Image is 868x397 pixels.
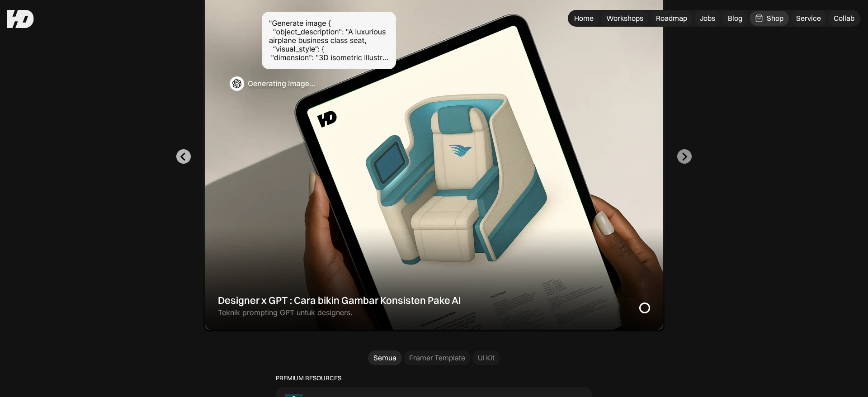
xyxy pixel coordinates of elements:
div: UI Kit [478,353,495,363]
div: Shop [767,14,783,23]
div: Blog [728,14,742,23]
div: Roadmap [656,14,687,23]
button: Go to last slide [176,149,191,164]
p: PREMIUM RESOURCES [276,374,592,382]
div: Jobs [700,14,715,23]
a: Jobs [694,11,721,26]
button: Next slide [677,149,692,164]
div: Workshops [606,14,643,23]
div: Service [796,14,821,23]
a: Shop [750,11,789,26]
a: Roadmap [651,11,693,26]
div: Framer Template [409,353,465,363]
a: Collab [828,11,860,26]
div: Collab [834,14,854,23]
a: Blog [722,11,748,26]
a: Home [569,11,599,26]
div: Home [574,14,594,23]
a: Workshops [601,11,649,26]
a: Service [791,11,826,26]
div: Semua [373,353,396,363]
